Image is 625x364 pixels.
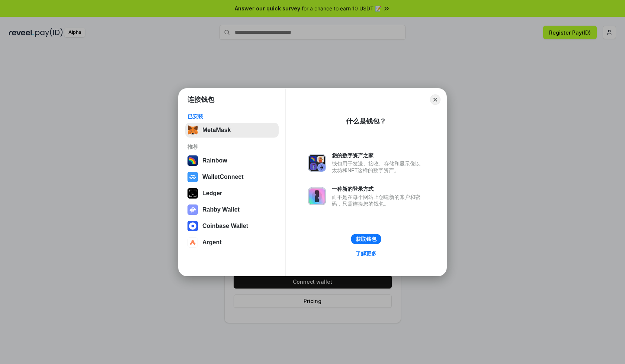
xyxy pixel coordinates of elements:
[187,144,276,150] div: 推荐
[351,249,381,258] a: 了解更多
[185,235,279,250] button: Argent
[185,123,279,138] button: MetaMask
[202,190,222,197] div: Ledger
[202,174,244,180] div: WalletConnect
[202,239,222,246] div: Argent
[187,221,198,231] img: svg+xml,%3Csvg%20width%3D%2228%22%20height%3D%2228%22%20viewBox%3D%220%200%2028%2028%22%20fill%3D...
[185,153,279,168] button: Rainbow
[202,157,227,164] div: Rainbow
[185,219,279,233] button: Coinbase Wallet
[202,223,248,229] div: Coinbase Wallet
[332,152,424,159] div: 您的数字资产之家
[187,204,198,215] img: svg+xml,%3Csvg%20xmlns%3D%22http%3A%2F%2Fwww.w3.org%2F2000%2Fsvg%22%20fill%3D%22none%22%20viewBox...
[187,188,198,199] img: svg+xml,%3Csvg%20xmlns%3D%22http%3A%2F%2Fwww.w3.org%2F2000%2Fsvg%22%20width%3D%2228%22%20height%3...
[185,186,279,201] button: Ledger
[356,236,376,242] div: 获取钱包
[332,160,424,174] div: 钱包用于发送、接收、存储和显示像以太坊和NFT这样的数字资产。
[185,170,279,184] button: WalletConnect
[346,117,386,126] div: 什么是钱包？
[187,172,198,182] img: svg+xml,%3Csvg%20width%3D%2228%22%20height%3D%2228%22%20viewBox%3D%220%200%2028%2028%22%20fill%3D...
[202,206,240,213] div: Rabby Wallet
[308,154,326,172] img: svg+xml,%3Csvg%20xmlns%3D%22http%3A%2F%2Fwww.w3.org%2F2000%2Fsvg%22%20fill%3D%22none%22%20viewBox...
[187,95,214,104] h1: 连接钱包
[332,194,424,207] div: 而不是在每个网站上创建新的账户和密码，只需连接您的钱包。
[202,127,231,133] div: MetaMask
[185,202,279,217] button: Rabby Wallet
[430,94,440,105] button: Close
[332,186,424,192] div: 一种新的登录方式
[351,234,381,244] button: 获取钱包
[308,187,326,205] img: svg+xml,%3Csvg%20xmlns%3D%22http%3A%2F%2Fwww.w3.org%2F2000%2Fsvg%22%20fill%3D%22none%22%20viewBox...
[187,237,198,248] img: svg+xml,%3Csvg%20width%3D%2228%22%20height%3D%2228%22%20viewBox%3D%220%200%2028%2028%22%20fill%3D...
[187,125,198,135] img: svg+xml,%3Csvg%20fill%3D%22none%22%20height%3D%2233%22%20viewBox%3D%220%200%2035%2033%22%20width%...
[187,155,198,166] img: svg+xml,%3Csvg%20width%3D%22120%22%20height%3D%22120%22%20viewBox%3D%220%200%20120%20120%22%20fil...
[187,113,276,120] div: 已安装
[356,250,376,257] div: 了解更多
